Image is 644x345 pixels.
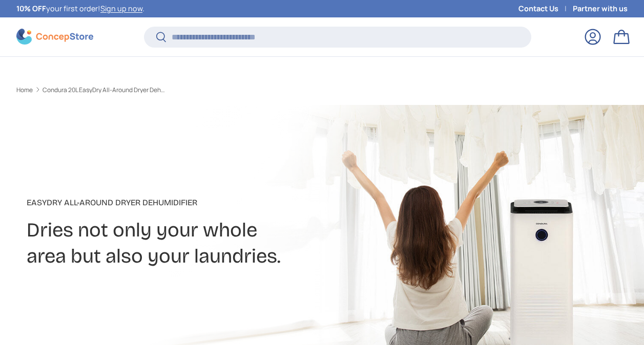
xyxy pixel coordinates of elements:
[573,3,628,14] a: Partner with us
[100,4,142,13] a: Sign up now
[16,87,33,93] a: Home
[16,29,93,45] img: ConcepStore
[16,4,46,13] strong: 10% OFF
[27,217,420,269] h2: Dries not only your whole area but also your laundries.
[16,85,340,95] nav: Breadcrumbs
[27,197,420,209] p: EasyDry All-Around Dryer Dehumidifier
[43,87,165,93] a: Condura 20L EasyDry All-Around Dryer Dehumidifier
[16,3,144,14] p: your first order! .
[518,3,573,14] a: Contact Us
